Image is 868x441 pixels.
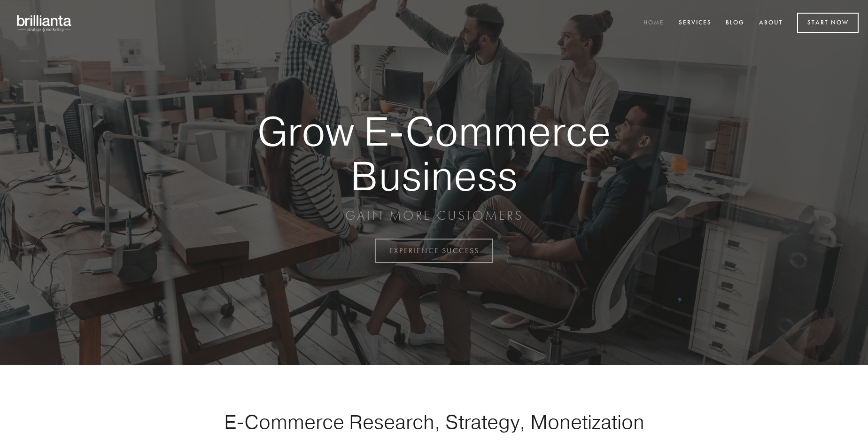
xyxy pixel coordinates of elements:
a: Home [637,15,670,31]
a: About [753,15,789,31]
strong: Grow E-Commerce Business [225,109,643,198]
a: Blog [720,15,751,31]
h1: E-Commerce Research, Strategy, Monetization [194,410,674,433]
a: EXPERIENCE SUCCESS [375,239,493,263]
p: GAIN MORE CUSTOMERS [225,207,643,224]
img: brillianta - research, strategy, marketing [9,9,80,37]
a: Start Now [797,13,859,33]
a: Services [673,15,718,31]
